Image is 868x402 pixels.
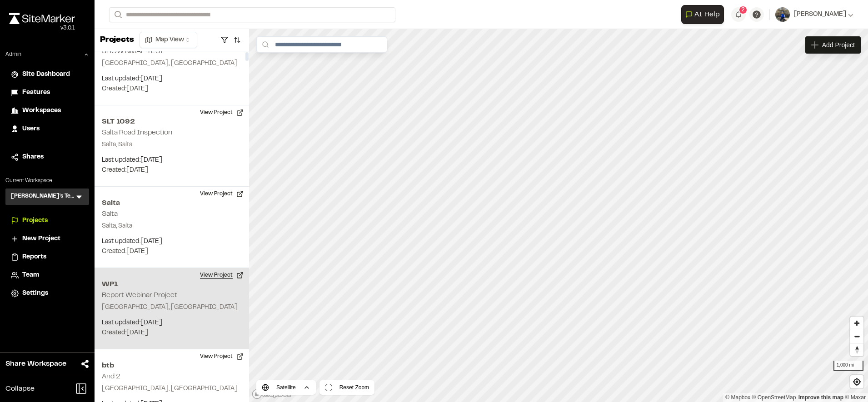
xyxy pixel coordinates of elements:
[22,288,48,298] span: Settings
[102,328,242,338] p: Created: [DATE]
[11,216,84,226] a: Projects
[11,124,84,134] a: Users
[731,7,746,22] button: 2
[845,394,866,401] a: Maxar
[798,394,843,401] a: Map feedback
[102,279,242,290] h2: WP1
[22,234,60,244] span: New Project
[11,88,84,98] a: Features
[195,105,249,120] button: View Project
[22,124,40,134] span: Users
[11,270,84,280] a: Team
[102,211,118,217] h2: Salta
[102,74,242,84] p: Last updated: [DATE]
[850,317,863,330] button: Zoom in
[22,69,70,79] span: Site Dashboard
[11,106,84,116] a: Workspaces
[102,373,120,380] h2: And 2
[11,192,75,201] h3: [PERSON_NAME]'s Test
[22,252,46,262] span: Reports
[822,40,855,50] span: Add Project
[195,349,249,364] button: View Project
[319,380,374,395] button: Reset Zoom
[5,383,35,394] span: Collapse
[102,221,242,231] p: Salta, Salta
[102,237,242,247] p: Last updated: [DATE]
[102,129,172,136] h2: Salta Road Inspection
[5,50,21,59] p: Admin
[195,187,249,201] button: View Project
[249,29,868,402] canvas: Map
[102,318,242,328] p: Last updated: [DATE]
[22,88,50,98] span: Features
[102,140,242,150] p: Salta, Salta
[195,268,249,283] button: View Project
[102,292,177,298] h2: Report Webinar Project
[11,288,84,298] a: Settings
[11,234,84,244] a: New Project
[22,106,61,116] span: Workspaces
[11,252,84,262] a: Reports
[102,384,242,394] p: [GEOGRAPHIC_DATA], [GEOGRAPHIC_DATA]
[775,7,853,22] button: [PERSON_NAME]
[681,5,728,24] div: Open AI Assistant
[11,152,84,162] a: Shares
[9,13,75,24] img: rebrand.png
[833,361,863,371] div: 1,000 mi
[850,375,863,388] button: Find my location
[850,343,863,356] button: Reset bearing to north
[22,216,48,226] span: Projects
[741,6,745,14] span: 2
[22,270,39,280] span: Team
[252,389,292,399] a: Mapbox logo
[102,84,242,94] p: Created: [DATE]
[102,155,242,165] p: Last updated: [DATE]
[22,152,44,162] span: Shares
[102,165,242,175] p: Created: [DATE]
[100,34,134,46] p: Projects
[850,330,863,343] span: Zoom out
[9,24,75,32] div: Oh geez...please don't...
[694,9,720,20] span: AI Help
[102,198,242,208] h2: Salta
[793,10,846,20] span: [PERSON_NAME]
[850,330,863,343] button: Zoom out
[11,69,84,79] a: Site Dashboard
[775,7,790,22] img: User
[102,59,242,69] p: [GEOGRAPHIC_DATA], [GEOGRAPHIC_DATA]
[102,247,242,257] p: Created: [DATE]
[5,358,66,369] span: Share Workspace
[102,360,242,371] h2: btb
[681,5,724,24] button: Open AI Assistant
[102,116,242,127] h2: SLT 1092
[725,394,750,401] a: Mapbox
[256,380,316,395] button: Satellite
[102,48,164,55] h2: SHOW NMAP TEST
[109,7,125,22] button: Search
[752,394,796,401] a: OpenStreetMap
[102,303,242,313] p: [GEOGRAPHIC_DATA], [GEOGRAPHIC_DATA]
[5,177,89,185] p: Current Workspace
